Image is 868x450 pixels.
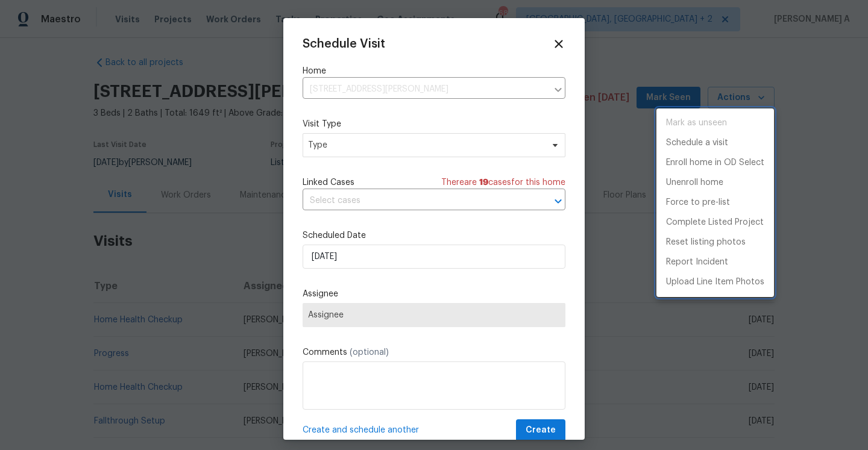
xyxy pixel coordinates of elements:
[666,216,764,229] p: Complete Listed Project
[666,276,764,289] p: Upload Line Item Photos
[666,177,723,189] p: Unenroll home
[666,137,728,149] p: Schedule a visit
[666,236,746,249] p: Reset listing photos
[666,196,730,209] p: Force to pre-list
[666,256,728,269] p: Report Incident
[666,157,764,169] p: Enroll home in OD Select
